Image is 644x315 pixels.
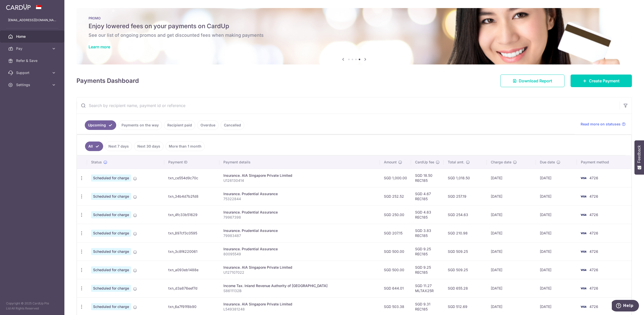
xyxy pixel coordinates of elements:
[411,242,444,261] td: SGD 9.25 REC185
[16,46,49,51] span: Pay
[589,176,598,180] span: 4726
[589,304,598,309] span: 4726
[411,279,444,297] td: SGD 11.27 MLTAX25R
[16,82,49,87] span: Settings
[76,8,632,64] img: Latest Promos banner
[487,187,536,205] td: [DATE]
[589,268,598,272] span: 4726
[589,249,598,254] span: 4726
[134,142,164,151] a: Next 30 days
[223,270,376,275] p: U127107022
[223,288,376,293] p: S8611132B
[197,120,219,130] a: Overdue
[85,120,116,130] a: Upcoming
[380,187,411,205] td: SGD 252.52
[164,187,219,205] td: txn_34b4d7b2fd8
[589,231,598,235] span: 4726
[571,75,632,87] a: Create Payment
[164,242,219,261] td: txn_3c8f4220061
[536,279,577,297] td: [DATE]
[16,70,49,75] span: Support
[223,247,376,252] div: Insurance. Prudential Assurance
[487,169,536,187] td: [DATE]
[223,191,376,196] div: Insurance. Prudential Assurance
[578,249,588,255] img: Bank Card
[164,156,219,169] th: Payment ID
[221,120,244,130] a: Cancelled
[380,279,411,297] td: SGD 644.01
[487,261,536,279] td: [DATE]
[91,230,131,237] span: Scheduled for charge
[85,142,103,151] a: All
[164,120,195,130] a: Recipient paid
[411,187,444,205] td: SGD 4.67 REC185
[415,160,434,165] span: CardUp fee
[589,286,598,290] span: 4726
[536,205,577,224] td: [DATE]
[164,205,219,224] td: txn_4fc33b51629
[536,187,577,205] td: [DATE]
[444,169,487,187] td: SGD 1,018.50
[578,304,588,310] img: Bank Card
[487,224,536,242] td: [DATE]
[540,160,555,165] span: Due date
[105,142,132,151] a: Next 7 days
[411,261,444,279] td: SGD 9.25 REC185
[89,22,620,30] h5: Enjoy lowered fees on your payments on CardUp
[223,265,376,270] div: Insurance. AIA Singapore Private Limited
[380,261,411,279] td: SGD 500.00
[380,224,411,242] td: SGD 207.15
[536,169,577,187] td: [DATE]
[76,76,139,85] h4: Payments Dashboard
[223,173,376,178] div: Insurance. AIA Singapore Private Limited
[16,58,49,63] span: Refer & Save
[444,261,487,279] td: SGD 509.25
[118,120,162,130] a: Payments on the way
[164,224,219,242] td: txn_897cf3c0595
[578,230,588,236] img: Bank Card
[91,303,131,310] span: Scheduled for charge
[578,193,588,199] img: Bank Card
[223,178,376,183] p: U126130414
[91,193,131,200] span: Scheduled for charge
[578,175,588,181] img: Bank Card
[6,4,31,10] img: CardUp
[77,97,620,114] input: Search by recipient name, payment id or reference
[164,261,219,279] td: txn_a093eb1488e
[223,215,376,220] p: 79967398
[589,78,620,84] span: Create Payment
[637,145,641,163] span: Feedback
[223,302,376,307] div: Insurance. AIA Singapore Private Limited
[577,156,631,169] th: Payment method
[219,156,380,169] th: Payment details
[164,279,219,297] td: txn_d3a876eef7d
[223,252,376,257] p: 80095549
[91,211,131,218] span: Scheduled for charge
[491,160,511,165] span: Charge date
[411,224,444,242] td: SGD 3.83 REC185
[444,205,487,224] td: SGD 254.63
[91,285,131,292] span: Scheduled for charge
[166,142,205,151] a: More than 1 month
[91,248,131,255] span: Scheduled for charge
[223,233,376,238] p: 79983487
[91,266,131,273] span: Scheduled for charge
[578,267,588,273] img: Bank Card
[411,205,444,224] td: SGD 4.63 REC185
[578,212,588,218] img: Bank Card
[223,210,376,215] div: Insurance. Prudential Assurance
[380,169,411,187] td: SGD 1,000.00
[581,122,621,127] span: Read more on statuses
[223,307,376,312] p: L549381248
[8,18,56,23] p: [EMAIL_ADDRESS][DOMAIN_NAME]
[91,160,102,165] span: Status
[89,32,620,38] h6: See our list of ongoing promos and get discounted fees when making payments
[444,224,487,242] td: SGD 210.98
[578,285,588,291] img: Bank Card
[164,169,219,187] td: txn_ce554d9c70c
[380,242,411,261] td: SGD 500.00
[444,242,487,261] td: SGD 509.25
[581,122,626,127] a: Read more on statuses
[536,224,577,242] td: [DATE]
